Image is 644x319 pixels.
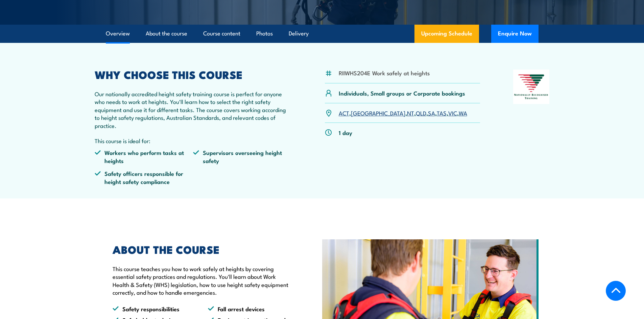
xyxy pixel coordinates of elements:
li: RIIWHS204E Work safely at heights [339,69,430,77]
img: Nationally Recognised Training logo. [513,70,550,104]
a: NT [407,109,414,117]
li: Safety officers responsible for height safety compliance [95,169,193,185]
li: Safety responsibilities [113,305,196,313]
h2: ABOUT THE COURSE [113,244,291,254]
p: This course is ideal for: [95,137,292,144]
p: , , , , , , , [339,109,467,117]
li: Fall arrest devices [208,305,291,313]
button: Enquire Now [491,25,539,43]
p: 1 day [339,129,352,136]
p: Individuals, Small groups or Corporate bookings [339,89,465,97]
a: ACT [339,109,349,117]
a: [GEOGRAPHIC_DATA] [351,109,405,117]
a: About the course [146,25,187,43]
a: VIC [448,109,457,117]
a: SA [428,109,435,117]
a: Upcoming Schedule [414,25,479,43]
a: TAS [437,109,447,117]
h2: WHY CHOOSE THIS COURSE [95,70,292,79]
a: Photos [256,25,273,43]
a: Course content [203,25,240,43]
a: WA [459,109,467,117]
li: Supervisors overseeing height safety [193,149,292,164]
p: Our nationally accredited height safety training course is perfect for anyone who needs to work a... [95,90,292,129]
li: Workers who perform tasks at heights [95,149,193,164]
a: QLD [416,109,426,117]
a: Delivery [289,25,309,43]
a: Overview [106,25,130,43]
p: This course teaches you how to work safely at heights by covering essential safety practices and ... [113,265,291,296]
